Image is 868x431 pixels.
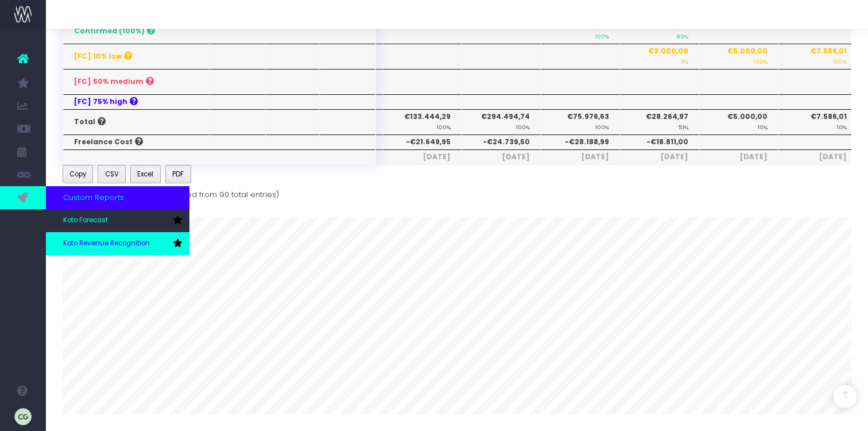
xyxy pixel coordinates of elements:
[758,122,768,131] small: 10%
[595,31,609,40] small: 100%
[778,44,858,69] th: €7.586,01
[833,56,847,66] small: 100%
[437,122,451,131] small: 100%
[105,169,119,179] span: CSV
[382,109,462,134] th: €133.444,29
[541,134,620,149] th: -€28.188,99
[631,152,688,162] span: [DATE]
[382,134,462,149] th: -€21.649,95
[541,18,620,44] th: €75.976,63
[63,215,108,226] span: Koto Forecast
[516,122,530,131] small: 100%
[137,169,153,179] span: Excel
[46,209,189,232] a: Koto Forecast
[462,134,541,149] th: -€24.739,50
[699,109,778,134] th: €5.000,00
[63,69,210,94] th: [FC] 50% medium
[63,18,210,44] th: Confirmed (100%)
[620,18,699,44] th: €25.264,97
[63,109,210,134] th: Total
[14,408,32,425] img: images/default_profile_image.png
[837,122,847,131] small: 10%
[676,31,688,40] small: 89%
[63,186,279,200] div: Showing 1 to 12 of 12 entries (filtered from 90 total entries)
[679,122,688,131] small: 51%
[754,56,768,66] small: 100%
[63,192,124,203] span: Custom Reports
[63,44,210,69] th: [FC] 10% low
[63,134,210,149] th: Freelance Cost
[681,56,688,66] small: 11%
[172,169,184,179] span: PDF
[710,152,768,162] span: [DATE]
[620,44,699,69] th: €3.000,00
[778,109,858,134] th: €7.586,01
[165,165,191,183] button: PDF
[541,109,620,134] th: €75.976,63
[472,152,530,162] span: [DATE]
[393,152,451,162] span: [DATE]
[98,165,126,183] button: CSV
[699,44,778,69] th: €5.000,00
[620,134,699,149] th: -€18.811,00
[552,152,609,162] span: [DATE]
[63,238,150,249] span: Koto Revenue Recognition
[63,165,94,183] button: Copy
[46,232,189,255] a: Koto Revenue Recognition
[620,109,699,134] th: €28.264,97
[63,94,210,109] th: [FC] 75% high
[130,165,161,183] button: Excel
[595,122,609,131] small: 100%
[789,152,847,162] span: [DATE]
[69,169,86,179] span: Copy
[462,109,541,134] th: €294.494,74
